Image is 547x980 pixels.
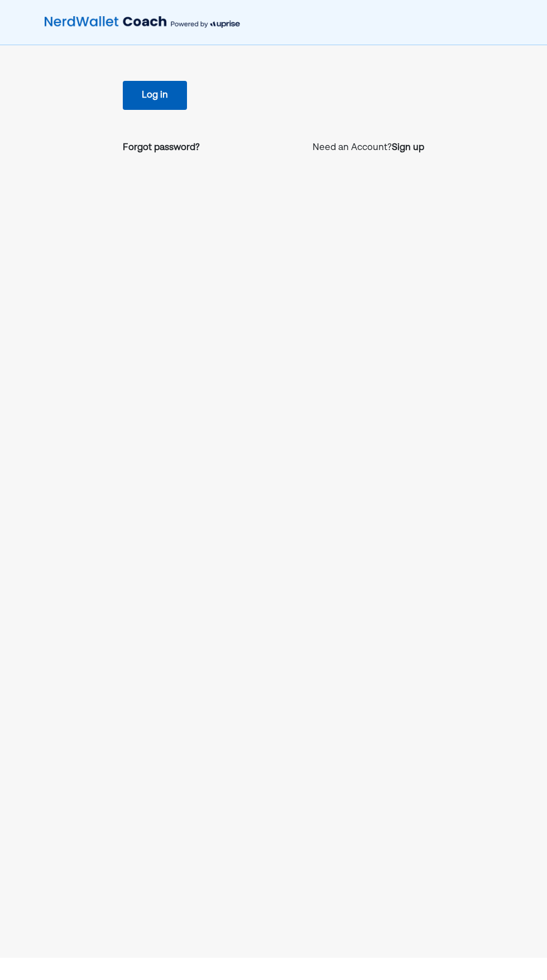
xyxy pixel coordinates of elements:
[392,141,424,155] a: Sign up
[123,81,187,110] button: Log in
[123,141,200,155] a: Forgot password?
[313,141,424,155] p: Need an Account?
